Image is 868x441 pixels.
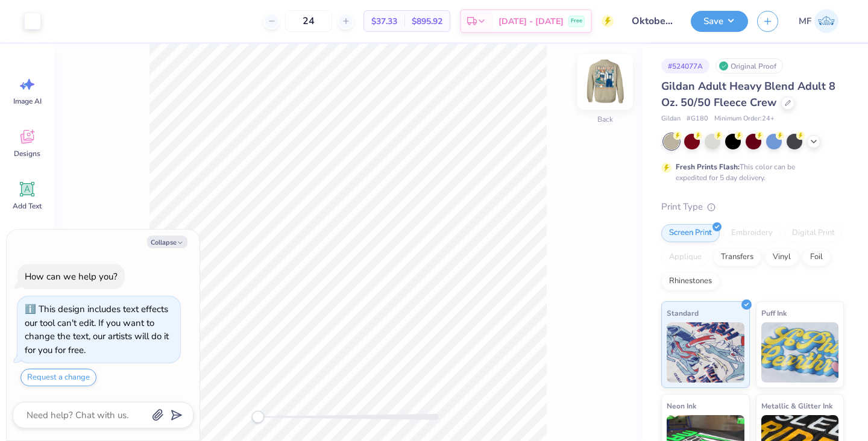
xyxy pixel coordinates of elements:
[667,322,744,383] img: Standard
[765,248,799,266] div: Vinyl
[661,200,844,214] div: Print Type
[793,9,844,33] a: MF
[715,58,783,73] div: Original Proof
[412,15,442,28] span: $895.92
[676,161,824,183] div: This color can be expedited for 5 day delivery.
[723,224,781,242] div: Embroidery
[714,114,775,124] span: Minimum Order: 24 +
[581,58,629,106] img: Back
[25,271,118,283] div: How can we help you?
[371,15,397,28] span: $37.33
[661,58,709,73] div: # 524077A
[661,224,720,242] div: Screen Print
[799,14,811,28] span: MF
[667,399,696,412] span: Neon Ink
[252,411,264,423] div: Accessibility label
[14,149,40,158] span: Designs
[498,15,564,28] span: [DATE] - [DATE]
[147,236,187,248] button: Collapse
[761,307,787,319] span: Puff Ink
[623,9,682,33] input: Untitled Design
[802,248,831,266] div: Foil
[814,9,838,33] img: Mia Fredrick
[571,17,582,25] span: Free
[761,399,832,412] span: Metallic & Glitter Ink
[691,11,748,32] button: Save
[597,114,613,125] div: Back
[661,79,835,110] span: Gildan Adult Heavy Blend Adult 8 Oz. 50/50 Fleece Crew
[13,201,42,211] span: Add Text
[25,303,169,356] div: This design includes text effects our tool can't edit. If you want to change the text, our artist...
[20,369,96,386] button: Request a change
[784,224,843,242] div: Digital Print
[761,322,839,383] img: Puff Ink
[667,307,699,319] span: Standard
[661,248,709,266] div: Applique
[687,114,708,124] span: # G180
[713,248,761,266] div: Transfers
[661,114,681,124] span: Gildan
[661,272,720,290] div: Rhinestones
[285,10,332,32] input: – –
[676,162,740,172] strong: Fresh Prints Flash:
[13,96,42,106] span: Image AI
